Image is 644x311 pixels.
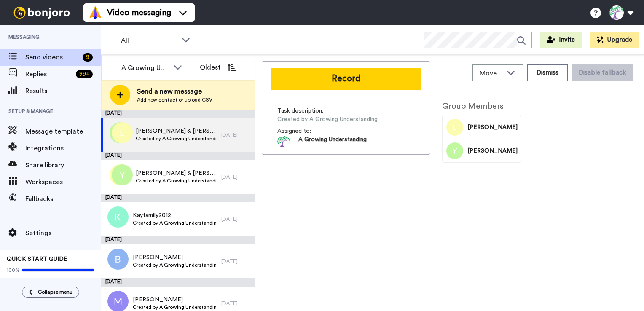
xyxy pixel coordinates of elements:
[221,258,251,265] div: [DATE]
[10,7,73,19] img: bj-logo-header-white.svg
[83,53,93,62] div: 9
[25,143,101,153] span: Integrations
[271,68,421,90] button: Record
[38,289,72,295] span: Collapse menu
[446,119,463,136] img: Image of Laura
[221,216,251,223] div: [DATE]
[101,236,255,244] div: [DATE]
[133,253,217,262] span: [PERSON_NAME]
[133,295,217,304] span: [PERSON_NAME]
[76,70,93,78] div: 99 +
[221,300,251,307] div: [DATE]
[25,177,101,187] span: Workspaces
[101,152,255,160] div: [DATE]
[277,107,336,115] span: Task description :
[298,135,367,148] span: A Growing Understanding
[480,68,502,78] span: Move
[112,164,133,185] img: y.png
[467,147,518,155] span: [PERSON_NAME]
[7,256,67,262] span: QUICK START GUIDE
[136,135,217,142] span: Created by A Growing Understanding
[89,6,102,19] img: vm-color.svg
[25,194,101,204] span: Fallbacks
[112,122,133,143] img: l.png
[107,206,129,228] img: k.png
[133,211,217,220] span: Kayfamily2012
[110,122,131,143] img: y.png
[137,97,212,103] span: Add new contact or upload CSV
[133,220,217,226] span: Created by A Growing Understanding
[136,169,217,177] span: [PERSON_NAME] & [PERSON_NAME]
[101,278,255,287] div: [DATE]
[446,142,463,159] img: Image of Yasirhamraz
[572,64,633,81] button: Disable fallback
[25,228,101,238] span: Settings
[22,287,79,298] button: Collapse menu
[107,249,129,270] img: b.png
[110,164,131,185] img: l.png
[193,59,242,76] button: Oldest
[467,123,518,131] span: [PERSON_NAME]
[221,174,251,180] div: [DATE]
[25,160,101,170] span: Share library
[133,262,217,268] span: Created by A Growing Understanding
[133,304,217,311] span: Created by A Growing Understanding
[25,86,101,96] span: Results
[101,194,255,202] div: [DATE]
[107,7,171,19] span: Video messaging
[590,32,639,48] button: Upgrade
[442,102,521,111] h2: Group Members
[540,32,582,48] button: Invite
[25,52,79,62] span: Send videos
[277,115,378,123] span: Created by A Growing Understanding
[277,135,290,148] img: de8a9d63-cbba-46ef-ac08-296bdd471248-1634007845.jpg
[136,177,217,184] span: Created by A Growing Understanding
[25,69,72,79] span: Replies
[25,126,101,137] span: Message template
[137,86,212,97] span: Send a new message
[527,64,568,81] button: Dismiss
[136,127,217,135] span: [PERSON_NAME] & [PERSON_NAME]
[121,63,169,73] div: A Growing Understanding
[7,267,20,273] span: 100%
[221,131,251,138] div: [DATE]
[121,35,177,46] span: All
[101,110,255,118] div: [DATE]
[277,127,336,135] span: Assigned to:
